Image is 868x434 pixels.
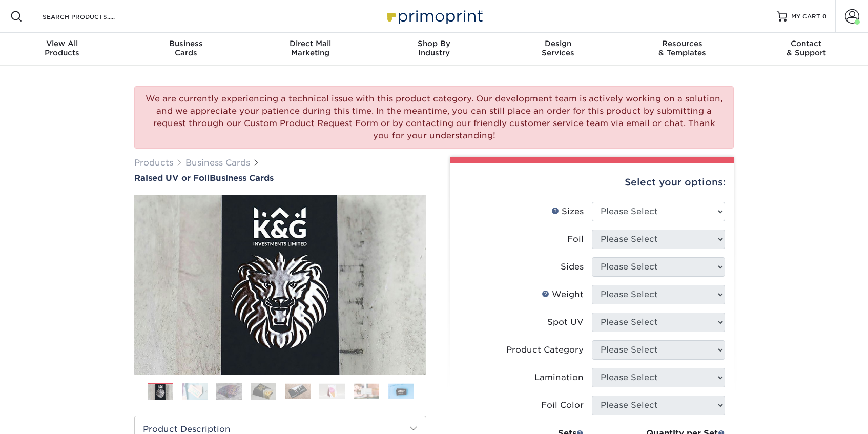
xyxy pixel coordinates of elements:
[388,383,414,399] img: Business Cards 08
[791,12,820,21] span: MY CART
[248,39,372,57] div: Marketing
[561,261,584,273] div: Sides
[185,158,250,168] a: Business Cards
[134,173,426,183] h1: Business Cards
[551,205,584,218] div: Sizes
[42,10,141,23] input: SEARCH PRODUCTS.....
[547,316,584,328] div: Spot UV
[124,39,248,57] div: Cards
[620,39,744,48] span: Resources
[124,39,248,48] span: Business
[534,371,584,384] div: Lamination
[383,5,485,27] img: Primoprint
[567,233,584,245] div: Foil
[506,344,584,356] div: Product Category
[744,39,868,57] div: & Support
[354,383,379,399] img: Business Cards 07
[248,33,372,66] a: Direct MailMarketing
[744,39,868,48] span: Contact
[134,173,210,183] span: Raised UV or Foil
[134,158,173,168] a: Products
[124,33,248,66] a: BusinessCards
[319,383,345,399] img: Business Cards 06
[372,39,496,57] div: Industry
[248,39,372,48] span: Direct Mail
[822,13,827,20] span: 0
[216,382,242,400] img: Business Cards 03
[542,288,584,301] div: Weight
[744,33,868,66] a: Contact& Support
[541,399,584,411] div: Foil Color
[496,39,620,57] div: Services
[134,139,426,431] img: Raised UV or Foil 01
[148,379,173,405] img: Business Cards 01
[251,382,276,400] img: Business Cards 04
[620,33,744,66] a: Resources& Templates
[134,86,734,149] div: We are currently experiencing a technical issue with this product category. Our development team ...
[134,173,426,183] a: Raised UV or FoilBusiness Cards
[496,39,620,48] span: Design
[285,383,311,399] img: Business Cards 05
[496,33,620,66] a: DesignServices
[620,39,744,57] div: & Templates
[182,382,208,400] img: Business Cards 02
[458,163,726,202] div: Select your options:
[372,39,496,48] span: Shop By
[372,33,496,66] a: Shop ByIndustry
